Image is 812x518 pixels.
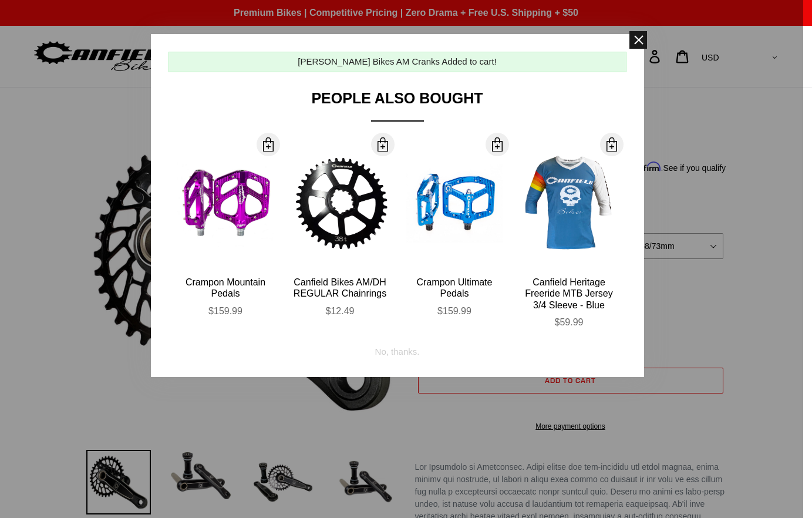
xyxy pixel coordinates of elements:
[406,155,503,252] img: Canfield-Crampon-Ultimate-Blue_large.jpg
[437,306,471,316] span: $159.99
[292,277,389,299] div: Canfield Bikes AM/DH REGULAR Chainrings
[298,55,496,69] div: [PERSON_NAME] Bikes AM Cranks Added to cart!
[521,277,618,311] div: Canfield Heritage Freeride MTB Jersey 3/4 Sleeve - Blue
[208,306,242,316] span: $159.99
[169,90,626,122] div: People Also Bought
[177,277,274,299] div: Crampon Mountain Pedals
[292,156,389,251] img: 38T_Ring_Back_large.png
[406,277,503,299] div: Crampon Ultimate Pedals
[375,337,420,359] div: No, thanks.
[521,155,618,252] img: Canfield-Hertiage-Jersey-Blue-Front_large.jpg
[326,306,355,316] span: $12.49
[555,317,584,327] span: $59.99
[177,155,274,252] img: Canfield-Crampon-Mountain-Purple-Shopify_large.jpg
